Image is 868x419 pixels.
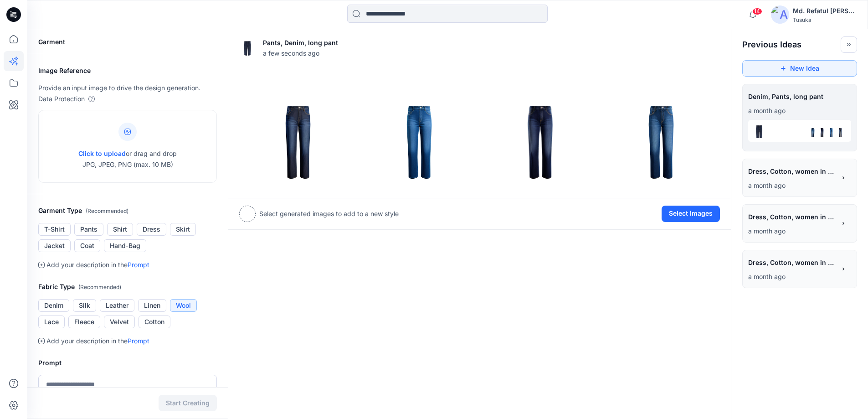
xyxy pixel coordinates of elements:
[742,39,801,50] h2: Previous Ideas
[263,48,338,58] span: a few seconds ago
[748,226,836,237] p: August 29, 2025
[38,357,217,368] h2: Prompt
[748,210,835,223] span: Dress, Cotton, women in garden
[86,207,128,214] span: ( Recommended )
[771,5,789,24] img: avatar
[748,105,851,116] p: August 29, 2025
[137,223,166,236] button: Dress
[748,90,851,103] span: Denim, Pants, long pant
[170,299,197,312] button: Wool
[139,316,170,328] button: Cotton
[752,124,766,138] img: eyJhbGciOiJIUzI1NiIsImtpZCI6IjAiLCJ0eXAiOiJKV1QifQ.eyJkYXRhIjp7InR5cGUiOiJzdG9yYWdlIiwicGF0aCI6Im...
[107,223,133,236] button: Shirt
[482,70,599,186] img: 2.png
[38,316,65,328] button: Lace
[38,223,71,236] button: T-Shirt
[752,8,762,15] span: 14
[100,299,134,312] button: Leather
[46,336,149,347] p: Add your description in the
[74,223,103,236] button: Pants
[104,316,135,328] button: Velvet
[263,37,338,48] p: Pants, Denim, long pant
[793,16,857,23] div: Tusuka
[38,83,217,93] p: Provide an input image to drive the design generation.
[170,223,196,236] button: Skirt
[259,208,399,219] p: Select generated images to add to a new style
[361,70,478,186] img: 1.png
[833,124,847,138] img: 0.png
[38,93,85,104] p: Data Protection
[806,124,820,138] img: 3.png
[38,281,217,293] h2: Fabric Type
[748,271,836,282] p: August 29, 2025
[240,70,356,186] img: 0.png
[793,5,857,16] div: Md. Refatul [PERSON_NAME]
[78,284,121,290] span: ( Recommended )
[78,150,126,157] span: Click to upload
[748,256,835,269] span: Dress, Cotton, women in garden
[128,337,149,345] a: Prompt
[128,261,149,269] a: Prompt
[138,299,166,312] button: Linen
[742,60,857,77] button: New Idea
[104,239,146,252] button: Hand-Bag
[239,39,256,56] img: eyJhbGciOiJIUzI1NiIsImtpZCI6IjAiLCJ0eXAiOiJKV1QifQ.eyJkYXRhIjp7InR5cGUiOiJzdG9yYWdlIiwicGF0aCI6Im...
[38,65,217,76] h2: Image Reference
[68,316,100,328] button: Fleece
[841,36,857,53] button: Toggle idea bar
[38,205,217,217] h2: Garment Type
[748,180,836,191] p: August 29, 2025
[662,206,720,222] button: Select Images
[78,148,177,170] p: or drag and drop JPG, JPEG, PNG (max. 10 MB)
[748,165,835,178] span: Dress, Cotton, women in garden
[73,299,96,312] button: Silk
[824,124,838,138] img: 1.png
[74,239,100,252] button: Coat
[38,239,71,252] button: Jacket
[815,124,829,138] img: 2.png
[38,299,69,312] button: Denim
[46,259,149,270] p: Add your description in the
[603,70,719,186] img: 3.png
